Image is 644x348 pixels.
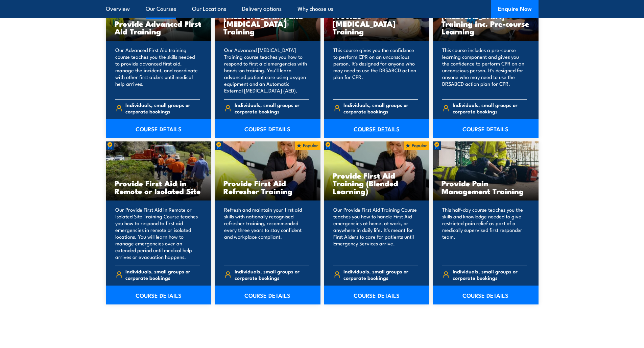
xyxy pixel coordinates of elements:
a: COURSE DETAILS [324,119,430,138]
span: Individuals, small groups or corporate bookings [343,268,418,281]
h3: Provide Pain Management Training [442,179,530,195]
span: Individuals, small groups or corporate bookings [235,102,309,114]
h3: Provide First Aid in Remote or Isolated Site [115,179,203,195]
span: Individuals, small groups or corporate bookings [343,102,418,114]
h3: Provide Advanced [MEDICAL_DATA] and [MEDICAL_DATA] Training [223,4,312,35]
p: This half-day course teaches you the skills and knowledge needed to give restricted pain relief a... [442,206,527,260]
span: Individuals, small groups or corporate bookings [235,268,309,281]
span: Individuals, small groups or corporate bookings [453,102,527,114]
p: Refresh and maintain your first aid skills with nationally recognised refresher training, recomme... [224,206,309,260]
a: COURSE DETAILS [215,286,320,304]
a: COURSE DETAILS [215,119,320,138]
a: COURSE DETAILS [433,286,539,304]
h3: Provide Advanced First Aid Training [115,20,203,35]
a: COURSE DETAILS [433,119,539,138]
span: Individuals, small groups or corporate bookings [125,102,200,114]
a: COURSE DETAILS [106,119,212,138]
h3: Provide First Aid Training (Blended Learning) [333,171,421,195]
p: This course gives you the confidence to perform CPR on an unconscious person. It's designed for a... [333,47,418,94]
p: This course includes a pre-course learning component and gives you the confidence to perform CPR ... [442,47,527,94]
p: Our Provide First Aid in Remote or Isolated Site Training Course teaches you how to respond to fi... [115,206,200,260]
h3: Provide First Aid Refresher Training [223,179,312,195]
a: COURSE DETAILS [106,286,212,304]
p: Our Provide First Aid Training Course teaches you how to handle First Aid emergencies at home, at... [333,206,418,260]
h3: Provide [MEDICAL_DATA] Training [333,12,421,35]
h3: Provide [MEDICAL_DATA] Training inc. Pre-course Learning [442,4,530,35]
p: Our Advanced First Aid training course teaches you the skills needed to provide advanced first ai... [115,47,200,94]
a: COURSE DETAILS [324,286,430,304]
span: Individuals, small groups or corporate bookings [453,268,527,281]
span: Individuals, small groups or corporate bookings [125,268,200,281]
p: Our Advanced [MEDICAL_DATA] Training course teaches you how to respond to first aid emergencies w... [224,47,309,94]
